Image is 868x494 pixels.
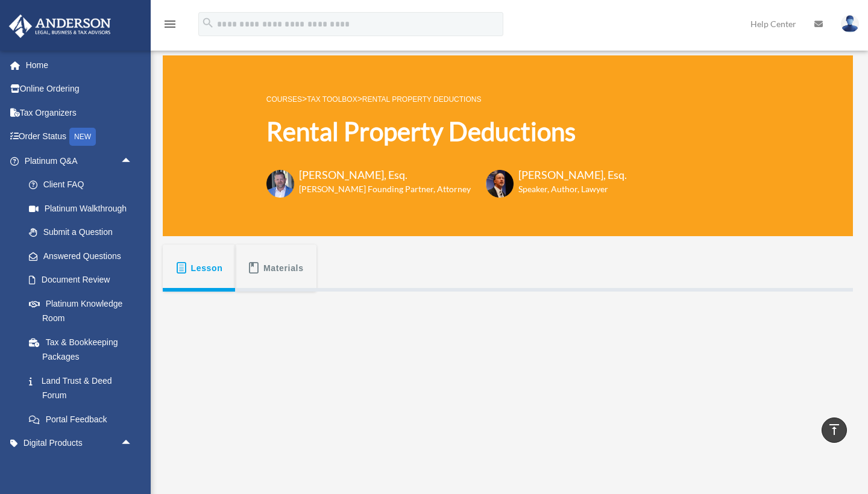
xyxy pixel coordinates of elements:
[266,114,627,149] h1: Rental Property Deductions
[8,53,151,77] a: Home
[266,170,294,198] img: Toby-circle-head.png
[263,257,304,279] span: Materials
[17,173,151,197] a: Client FAQ
[518,167,627,183] h3: [PERSON_NAME], Esq.
[17,268,151,292] a: Document Review
[8,149,151,173] a: Platinum Q&Aarrow_drop_up
[266,95,302,104] a: COURSES
[163,21,177,31] a: menu
[17,407,151,431] a: Portal Feedback
[518,183,612,195] h6: Speaker, Author, Lawyer
[121,431,145,456] span: arrow_drop_up
[362,95,482,104] a: Rental Property Deductions
[8,101,151,125] a: Tax Organizers
[8,431,151,455] a: Digital Productsarrow_drop_up
[299,183,471,195] h6: [PERSON_NAME] Founding Partner, Attorney
[5,14,115,38] img: Anderson Advisors Platinum Portal
[17,369,151,407] a: Land Trust & Deed Forum
[17,244,151,268] a: Answered Questions
[822,417,847,443] a: vertical_align_top
[827,422,841,437] i: vertical_align_top
[121,149,145,174] span: arrow_drop_up
[8,125,151,149] a: Order StatusNEW
[191,257,223,279] span: Lesson
[299,167,471,183] h3: [PERSON_NAME], Esq.
[307,95,357,104] a: Tax Toolbox
[17,330,151,369] a: Tax & Bookkeeping Packages
[201,16,215,30] i: search
[17,196,151,220] a: Platinum Walkthrough
[266,92,627,107] p: > >
[17,220,151,245] a: Submit a Question
[486,170,514,198] img: Scott-Estill-Headshot.png
[163,17,177,31] i: menu
[841,15,859,33] img: User Pic
[69,128,96,146] div: NEW
[17,292,151,330] a: Platinum Knowledge Room
[8,77,151,101] a: Online Ordering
